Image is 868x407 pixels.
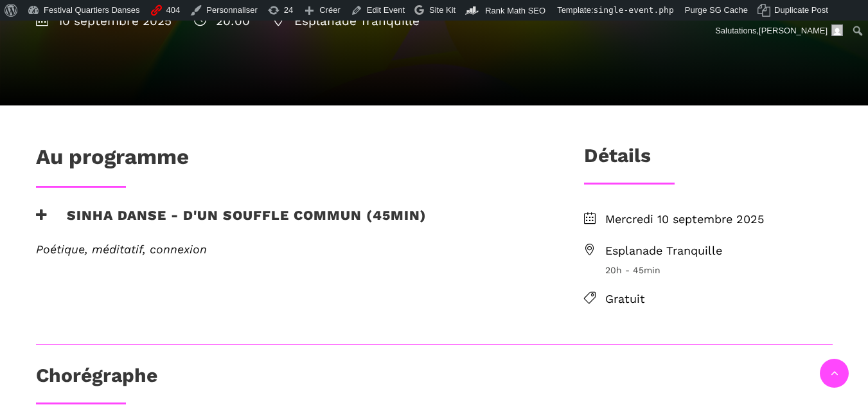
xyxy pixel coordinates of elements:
[605,210,833,229] span: Mercredi 10 septembre 2025
[272,14,420,28] span: Esplanade Tranquille
[194,14,250,28] span: 20:00
[584,144,651,176] h3: Détails
[36,144,189,176] h1: Au programme
[429,5,456,15] span: Site Kit
[36,242,207,256] em: Poétique, méditatif, connexion
[759,26,828,35] span: [PERSON_NAME]
[711,21,848,41] a: Salutations,
[605,263,833,277] span: 20h - 45min
[36,364,157,396] h3: Chorégraphe
[605,290,833,309] span: Gratuit
[605,242,833,260] span: Esplanade Tranquille
[594,5,674,15] span: single-event.php
[36,207,427,239] h3: Sinha Danse - D'un souffle commun (45min)
[36,14,172,28] span: 10 septembre 2025
[485,6,545,15] span: Rank Math SEO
